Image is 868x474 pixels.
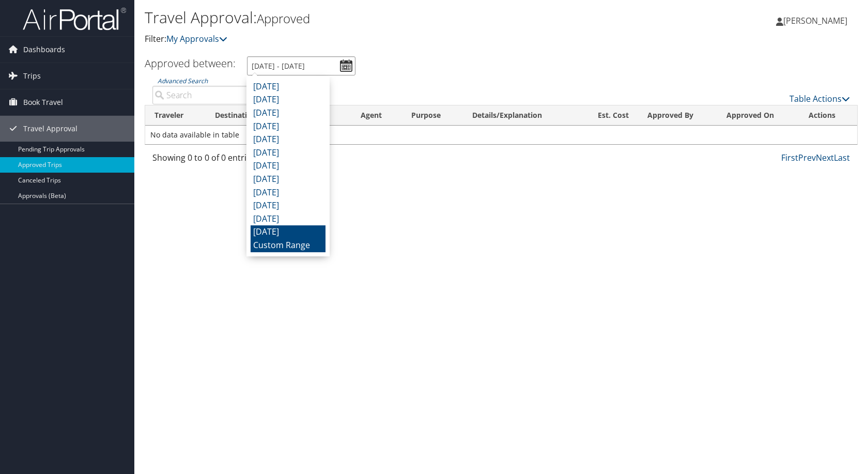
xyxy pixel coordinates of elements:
li: [DATE] [251,80,326,94]
h3: Approved between: [145,56,236,70]
th: Traveler: activate to sort column ascending [145,105,206,126]
th: Approved On: activate to sort column ascending [717,105,799,126]
li: [DATE] [251,93,326,106]
th: Actions [799,105,857,126]
th: Agent [351,105,402,126]
li: [DATE] [251,120,326,133]
small: Approved [257,10,310,27]
th: Approved By: activate to sort column ascending [638,105,718,126]
li: [DATE] [251,212,326,226]
span: [PERSON_NAME] [783,15,847,26]
a: Last [834,152,850,163]
li: [DATE] [251,225,326,239]
li: [DATE] [251,173,326,186]
th: Est. Cost: activate to sort column ascending [583,105,638,126]
a: Table Actions [789,93,850,104]
a: Prev [798,152,816,163]
span: Trips [23,63,41,89]
th: Destination: activate to sort column ascending [206,105,282,126]
p: Filter: [145,33,620,46]
a: [PERSON_NAME] [776,5,858,36]
h1: Travel Approval: [145,7,620,28]
th: Details/Explanation [463,105,583,126]
a: Next [816,152,834,163]
span: Travel Approval [23,116,78,142]
li: [DATE] [251,133,326,146]
li: [DATE] [251,199,326,212]
td: No data available in table [145,126,857,144]
span: Book Travel [23,89,63,115]
a: First [781,152,798,163]
input: [DATE] - [DATE] [247,56,355,75]
li: [DATE] [251,106,326,120]
a: My Approvals [166,33,227,44]
a: Advanced Search [158,77,208,85]
th: Purpose [402,105,463,126]
img: airportal-logo.png [23,7,126,31]
div: Showing 0 to 0 of 0 entries [152,151,315,169]
input: Advanced Search [152,86,315,104]
li: [DATE] [251,146,326,160]
li: [DATE] [251,159,326,173]
li: [DATE] [251,186,326,200]
span: Dashboards [23,37,65,63]
li: Custom Range [251,239,326,252]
